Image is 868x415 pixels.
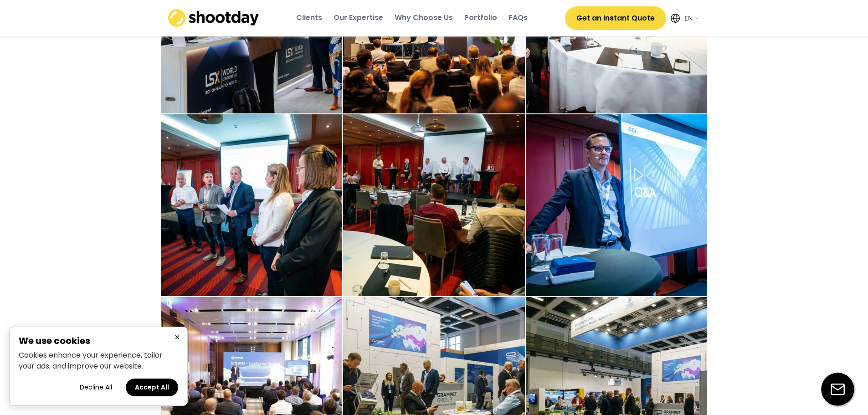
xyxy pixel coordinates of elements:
[464,13,497,23] div: Portfolio
[508,13,528,23] div: FAQs
[565,6,666,30] button: Get an Instant Quote
[71,379,121,396] button: Decline all cookies
[19,336,178,345] h2: We use cookies
[821,373,854,406] img: email-icon%20%281%29.svg
[172,332,183,343] button: Close cookie banner
[395,13,453,23] div: Why Choose Us
[161,114,343,296] img: Event-image-1%20%E2%80%93%2022.webp
[126,379,178,396] button: Accept all cookies
[526,114,708,296] img: Event-image-1%20%E2%80%93%2023.webp
[343,114,525,296] img: Event-image-1%20%E2%80%93%2021.webp
[671,14,680,23] img: Icon%20feather-globe%20%281%29.svg
[168,9,259,27] img: shootday_logo.png
[296,13,322,23] div: Clients
[19,350,178,372] p: Cookies enhance your experience, tailor your ads, and improve our website.
[334,13,383,23] div: Our Expertise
